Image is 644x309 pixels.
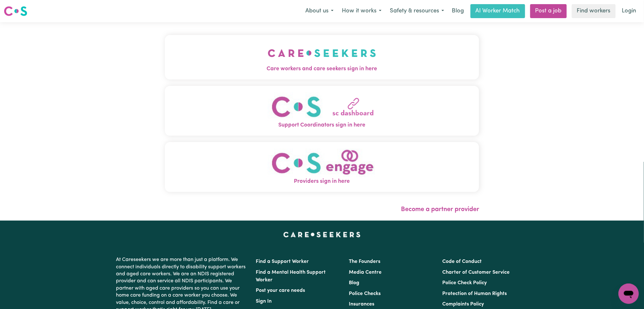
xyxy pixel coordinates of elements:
a: Post your care needs [256,288,305,293]
a: Police Check Policy [442,280,487,285]
a: Post a job [530,4,567,18]
a: Code of Conduct [442,259,482,264]
a: Police Checks [349,291,381,296]
a: Become a partner provider [401,206,479,213]
a: Insurances [349,302,375,307]
a: Careseekers logo [4,4,27,18]
a: Login [618,4,640,18]
button: Providers sign in here [165,142,479,192]
span: Providers sign in here [165,177,479,186]
a: Blog [448,4,468,18]
button: Support Coordinators sign in here [165,86,479,136]
a: The Founders [349,259,381,264]
iframe: Button to launch messaging window [619,284,639,304]
a: Careseekers home page [283,232,361,237]
button: Care workers and care seekers sign in here [165,35,479,79]
button: About us [301,4,338,18]
a: AI Worker Match [471,4,525,18]
a: Media Centre [349,270,382,275]
a: Protection of Human Rights [442,291,507,296]
a: Find workers [572,4,616,18]
a: Find a Support Worker [256,259,309,264]
a: Charter of Customer Service [442,270,510,275]
button: How it works [338,4,386,18]
a: Complaints Policy [442,302,484,307]
a: Blog [349,280,360,285]
span: Care workers and care seekers sign in here [165,65,479,73]
img: Careseekers logo [4,5,27,17]
a: Sign In [256,299,272,304]
a: Find a Mental Health Support Worker [256,270,326,283]
button: Safety & resources [386,4,448,18]
span: Support Coordinators sign in here [165,121,479,129]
